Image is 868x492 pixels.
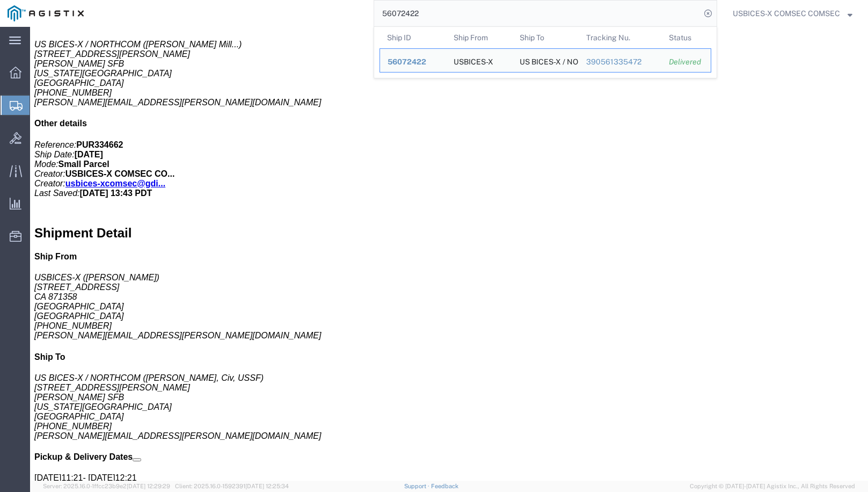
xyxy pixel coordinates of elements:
div: USBICES-X [454,49,493,72]
span: Copyright © [DATE]-[DATE] Agistix Inc., All Rights Reserved [690,482,855,491]
a: Feedback [431,483,458,489]
span: [DATE] 12:29:29 [127,483,170,489]
div: US BICES-X / NORTHCOM [520,49,571,72]
span: Server: 2025.16.0-1ffcc23b9e2 [43,483,170,489]
th: Status [661,27,711,48]
div: 390561335472 [586,56,654,68]
div: 56072422 [388,56,439,68]
a: Support [404,483,431,489]
table: Search Results [380,27,717,78]
th: Ship ID [380,27,446,48]
span: 56072422 [388,57,426,66]
span: USBICES-X COMSEC COMSEC [733,8,840,19]
span: Client: 2025.16.0-1592391 [175,483,289,489]
img: logo [8,5,84,21]
button: USBICES-X COMSEC COMSEC [732,7,853,20]
span: [DATE] 12:25:34 [245,483,289,489]
iframe: FS Legacy Container [30,27,868,481]
input: Search for shipment number, reference number [374,1,701,26]
div: Delivered [669,56,703,68]
th: Tracking Nu. [579,27,662,48]
th: Ship From [446,27,513,48]
th: Ship To [512,27,579,48]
